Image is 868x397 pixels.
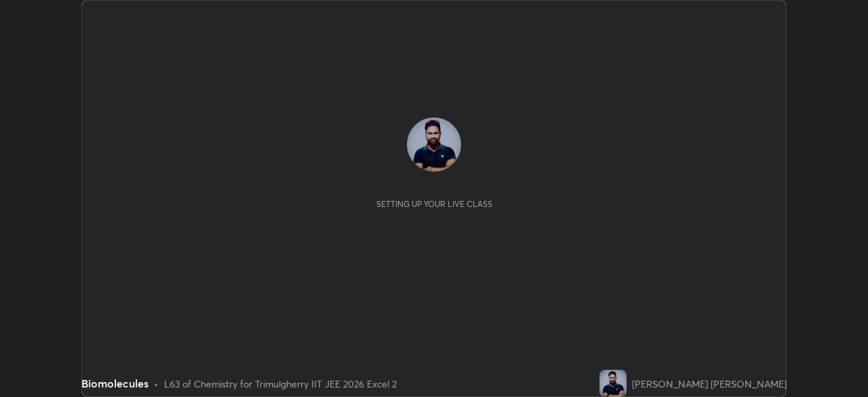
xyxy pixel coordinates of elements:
[164,377,397,391] div: L63 of Chemistry for Trimulgherry IIT JEE 2026 Excel 2
[632,377,787,391] div: [PERSON_NAME] [PERSON_NAME]
[376,199,492,209] div: Setting up your live class
[154,377,159,391] div: •
[599,370,627,397] img: 7de41a6c479e42fd88d8a542358657b1.jpg
[81,375,149,392] div: Biomolecules
[407,117,461,172] img: 7de41a6c479e42fd88d8a542358657b1.jpg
